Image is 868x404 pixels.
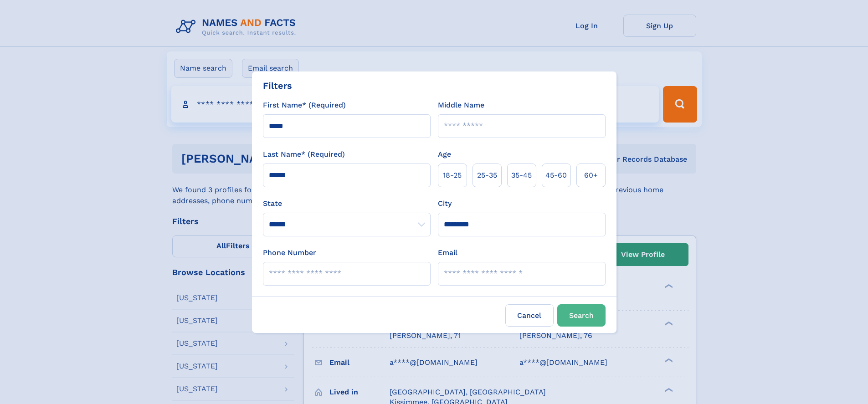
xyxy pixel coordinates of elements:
label: State [263,198,431,209]
span: 18‑25 [443,170,462,181]
label: Last Name* (Required) [263,149,345,160]
label: Age [438,149,451,160]
label: Email [438,247,457,258]
span: 35‑45 [511,170,532,181]
span: 45‑60 [545,170,567,181]
div: Filters [263,79,292,92]
label: Middle Name [438,100,484,111]
label: First Name* (Required) [263,100,346,111]
span: 60+ [584,170,598,181]
label: City [438,198,452,209]
button: Search [557,304,606,327]
label: Cancel [505,304,554,327]
label: Phone Number [263,247,316,258]
span: 25‑35 [477,170,497,181]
